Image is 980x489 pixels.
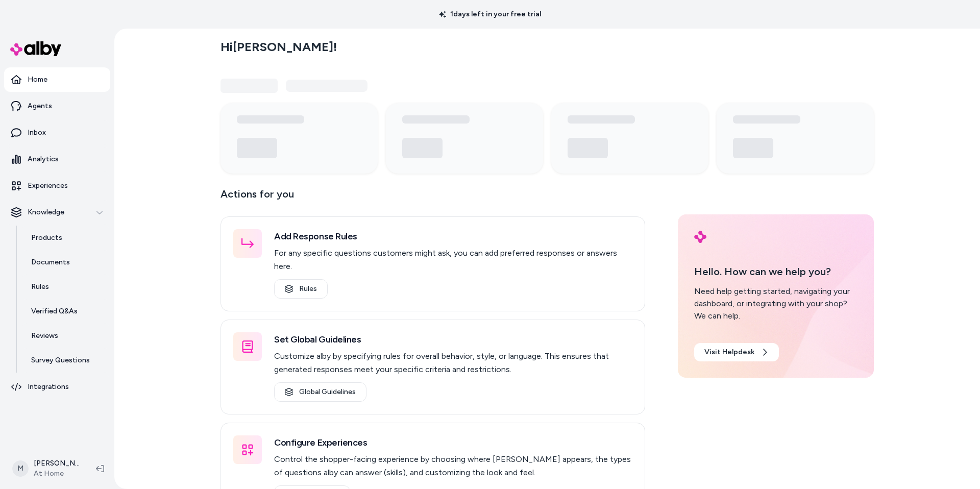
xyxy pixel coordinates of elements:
[274,382,366,402] a: Global Guidelines
[694,231,706,243] img: alby Logo
[31,355,90,365] p: Survey Questions
[21,275,110,299] a: Rules
[220,186,645,210] p: Actions for you
[28,128,46,138] p: Inbox
[34,469,80,479] span: At Home
[31,306,78,316] p: Verified Q&As
[4,67,110,92] a: Home
[6,452,88,485] button: M[PERSON_NAME]At Home
[31,282,49,292] p: Rules
[31,257,70,267] p: Documents
[28,154,59,164] p: Analytics
[4,147,110,172] a: Analytics
[12,460,29,477] span: M
[4,200,110,225] button: Knowledge
[28,382,69,392] p: Integrations
[10,41,61,56] img: alby Logo
[694,285,857,322] div: Need help getting started, navigating your dashboard, or integrating with your shop? We can help.
[34,458,80,469] p: [PERSON_NAME]
[31,233,62,243] p: Products
[21,299,110,324] a: Verified Q&As
[4,375,110,399] a: Integrations
[28,181,68,191] p: Experiences
[21,324,110,348] a: Reviews
[694,343,779,361] a: Visit Helpdesk
[220,39,337,55] h2: Hi [PERSON_NAME] !
[21,348,110,373] a: Survey Questions
[274,350,632,376] p: Customize alby by specifying rules for overall behavior, style, or language. This ensures that ge...
[28,75,47,85] p: Home
[274,229,632,243] h3: Add Response Rules
[31,331,58,341] p: Reviews
[274,332,632,347] h3: Set Global Guidelines
[21,250,110,275] a: Documents
[274,279,328,299] a: Rules
[4,94,110,118] a: Agents
[433,9,547,19] p: 1 days left in your free trial
[274,247,632,273] p: For any specific questions customers might ask, you can add preferred responses or answers here.
[694,264,857,279] p: Hello. How can we help you?
[4,174,110,198] a: Experiences
[274,435,632,450] h3: Configure Experiences
[4,120,110,145] a: Inbox
[28,101,52,111] p: Agents
[28,207,64,217] p: Knowledge
[274,453,632,479] p: Control the shopper-facing experience by choosing where [PERSON_NAME] appears, the types of quest...
[21,226,110,250] a: Products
